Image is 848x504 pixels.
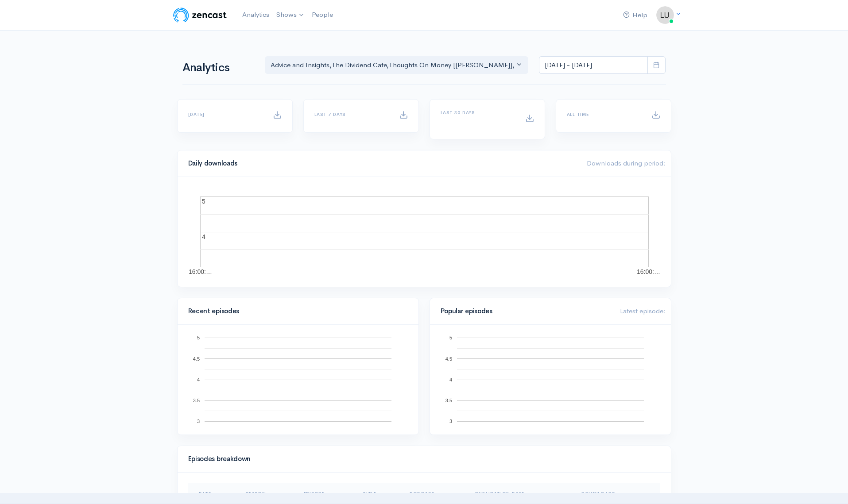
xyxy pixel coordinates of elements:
[265,56,529,74] button: Advice and Insights, The Dividend Cafe, Thoughts On Money [TOM], Alt Blend, On the Hook
[449,335,452,340] text: 5
[188,188,660,276] svg: A chart.
[637,268,660,275] text: 16:00:…
[188,112,262,117] h6: [DATE]
[449,377,452,382] text: 4
[188,308,403,315] h4: Recent episodes
[449,419,452,424] text: 3
[193,398,199,403] text: 3.5
[445,398,452,403] text: 3.5
[314,112,388,117] h6: Last 7 days
[445,356,452,361] text: 4.5
[188,455,655,463] h4: Episodes breakdown
[441,308,609,315] h4: Popular episodes
[202,198,205,205] text: 5
[441,110,515,115] h6: Last 30 days
[308,5,337,24] a: People
[239,5,273,24] a: Analytics
[620,6,651,25] a: Help
[182,62,254,74] h1: Analytics
[273,5,308,25] a: Shows
[271,60,515,70] div: Advice and Insights , The Dividend Cafe , Thoughts On Money [[PERSON_NAME]] , Alt Blend , On the ...
[188,160,576,167] h4: Daily downloads
[197,377,199,382] text: 4
[656,6,674,24] img: ...
[172,6,228,24] img: ZenCast Logo
[197,419,199,424] text: 3
[197,335,199,340] text: 5
[567,112,641,117] h6: All time
[620,307,666,315] span: Latest episode:
[189,268,212,275] text: 16:00:…
[441,335,660,424] svg: A chart.
[193,356,199,361] text: 4.5
[188,335,408,424] svg: A chart.
[539,56,648,74] input: analytics date range selector
[202,233,205,240] text: 4
[587,159,666,167] span: Downloads during period:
